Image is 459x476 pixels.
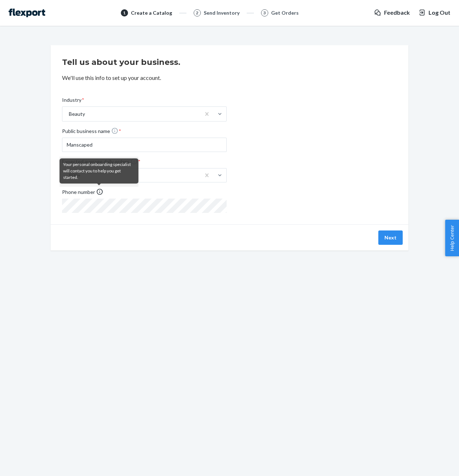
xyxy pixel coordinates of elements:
[418,9,450,17] button: Log Out
[196,10,198,16] span: 2
[429,9,450,17] span: Log Out
[271,9,299,16] div: Get Orders
[62,74,397,82] p: We'll use this info to set up your account.
[9,9,45,17] img: Flexport logo
[62,188,103,199] span: Phone number
[68,110,69,118] input: Industry*Beauty
[69,110,85,118] div: Beauty
[123,10,126,16] span: 1
[63,161,135,181] div: Your personal onboarding specialist will contact you to help you get started.
[62,57,397,68] h2: Tell us about your business.
[62,127,121,138] span: Public business name
[131,9,172,16] div: Create a Catalog
[204,9,240,16] div: Send Inventory
[374,9,410,17] a: Feedback
[263,10,266,16] span: 3
[62,138,227,152] input: Public business name *
[378,230,403,245] button: Next
[384,9,410,17] span: Feedback
[62,96,84,106] span: Industry
[445,220,459,256] button: Help Center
